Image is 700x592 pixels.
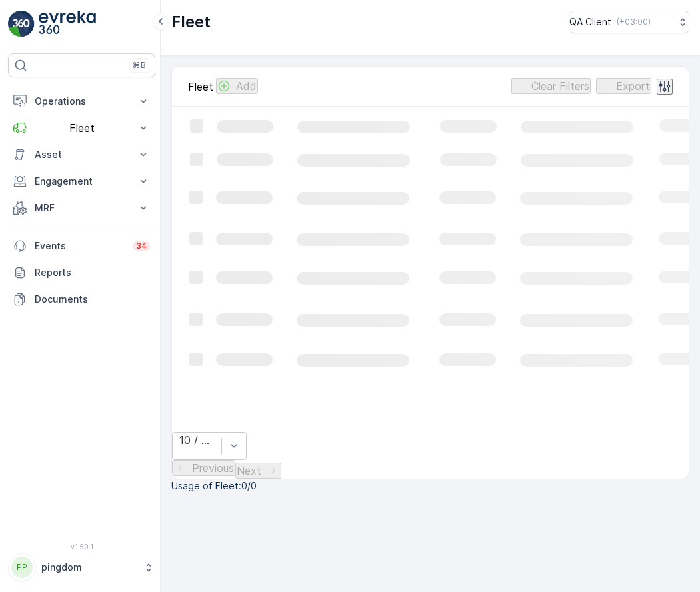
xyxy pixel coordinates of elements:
[569,11,689,33] button: QA Client(+03:00)
[8,115,155,141] button: Fleet
[8,553,155,581] button: PPpingdom
[35,266,150,279] p: Reports
[35,95,129,108] p: Operations
[35,239,125,253] p: Events
[235,463,281,479] button: Next
[35,201,129,215] p: MRF
[8,286,155,313] a: Documents
[11,557,33,578] div: PP
[8,543,155,551] span: v 1.50.1
[35,148,129,161] p: Asset
[8,195,155,221] button: MRF
[171,11,211,33] p: Fleet
[8,233,155,259] a: Events34
[133,60,146,71] p: ⌘B
[35,293,150,306] p: Documents
[8,88,155,115] button: Operations
[172,460,235,476] button: Previous
[171,479,689,493] p: Usage of Fleet : 0/0
[39,11,96,37] img: logo_light-DOdMpM7g.png
[511,78,591,94] button: Clear Filters
[8,11,35,37] img: logo
[136,241,147,251] p: 34
[8,168,155,195] button: Engagement
[616,80,650,92] p: Export
[8,141,155,168] button: Asset
[188,81,213,93] p: Fleet
[216,78,258,94] button: Add
[41,561,137,574] p: pingdom
[531,80,589,92] p: Clear Filters
[192,462,234,474] p: Previous
[617,17,651,27] p: ( +03:00 )
[35,175,129,188] p: Engagement
[179,434,215,446] div: 10 / Page
[569,15,611,29] p: QA Client
[237,465,261,477] p: Next
[35,122,129,134] p: Fleet
[236,80,257,92] p: Add
[596,78,651,94] button: Export
[8,259,155,286] a: Reports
